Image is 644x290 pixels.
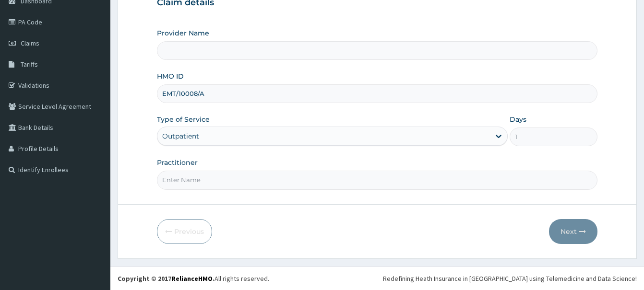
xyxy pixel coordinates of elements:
span: Claims [21,39,39,47]
strong: Copyright © 2017 . [118,274,215,283]
input: Enter HMO ID [157,84,597,103]
span: Tariffs [21,60,38,69]
div: Redefining Heath Insurance in [GEOGRAPHIC_DATA] using Telemedicine and Data Science! [383,274,637,283]
label: Days [510,115,526,124]
input: Enter Name [157,171,597,189]
label: Provider Name [157,28,209,38]
a: RelianceHMO [171,274,213,283]
div: Outpatient [162,131,199,141]
button: Next [549,219,597,244]
label: Practitioner [157,158,198,167]
button: Previous [157,219,212,244]
label: Type of Service [157,115,210,124]
label: HMO ID [157,71,184,81]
